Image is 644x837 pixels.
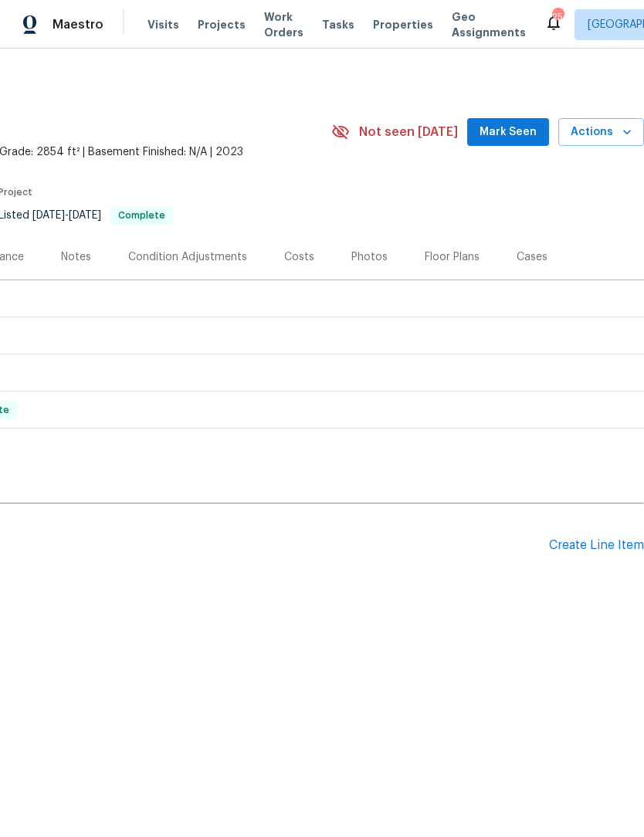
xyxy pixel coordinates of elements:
[351,249,388,265] div: Photos
[264,9,303,40] span: Work Orders
[198,17,246,32] span: Projects
[373,17,433,32] span: Properties
[517,249,547,265] div: Cases
[452,9,526,40] span: Geo Assignments
[32,210,65,221] span: [DATE]
[467,118,549,147] button: Mark Seen
[549,538,644,553] div: Create Line Item
[552,9,563,25] div: 25
[128,249,247,265] div: Condition Adjustments
[571,123,632,142] span: Actions
[322,19,354,30] span: Tasks
[53,17,103,32] span: Maestro
[147,17,179,32] span: Visits
[284,249,314,265] div: Costs
[112,211,171,220] span: Complete
[558,118,644,147] button: Actions
[480,123,537,142] span: Mark Seen
[61,249,91,265] div: Notes
[359,124,458,140] span: Not seen [DATE]
[69,210,101,221] span: [DATE]
[425,249,480,265] div: Floor Plans
[32,210,101,221] span: -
